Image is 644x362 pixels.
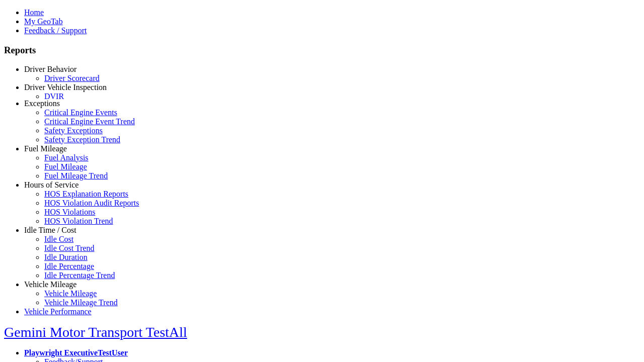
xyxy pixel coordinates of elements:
[44,289,97,298] a: Vehicle Mileage
[44,162,87,171] a: Fuel Mileage
[24,348,128,357] a: Playwright ExecutiveTestUser
[24,8,44,17] a: Home
[24,65,76,73] a: Driver Behavior
[24,180,78,189] a: Hours of Service
[24,226,76,234] a: Idle Time / Cost
[44,253,88,261] a: Idle Duration
[4,324,187,340] a: Gemini Motor Transport TestAll
[44,217,113,225] a: HOS Violation Trend
[24,307,92,316] a: Vehicle Performance
[44,298,118,307] a: Vehicle Mileage Trend
[44,117,135,126] a: Critical Engine Event Trend
[24,144,67,153] a: Fuel Mileage
[44,190,128,198] a: HOS Explanation Reports
[24,83,107,92] a: Driver Vehicle Inspection
[44,153,89,162] a: Fuel Analysis
[44,244,95,252] a: Idle Cost Trend
[44,74,100,82] a: Driver Scorecard
[44,199,139,207] a: HOS Violation Audit Reports
[44,171,108,180] a: Fuel Mileage Trend
[24,280,76,289] a: Vehicle Mileage
[44,235,73,243] a: Idle Cost
[4,45,640,56] h3: Reports
[24,26,87,35] a: Feedback / Support
[24,99,60,108] a: Exceptions
[44,92,64,101] a: DVIR
[44,208,95,216] a: HOS Violations
[44,108,117,117] a: Critical Engine Events
[44,135,120,144] a: Safety Exception Trend
[44,262,94,270] a: Idle Percentage
[24,17,63,26] a: My GeoTab
[44,271,115,280] a: Idle Percentage Trend
[44,126,103,135] a: Safety Exceptions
